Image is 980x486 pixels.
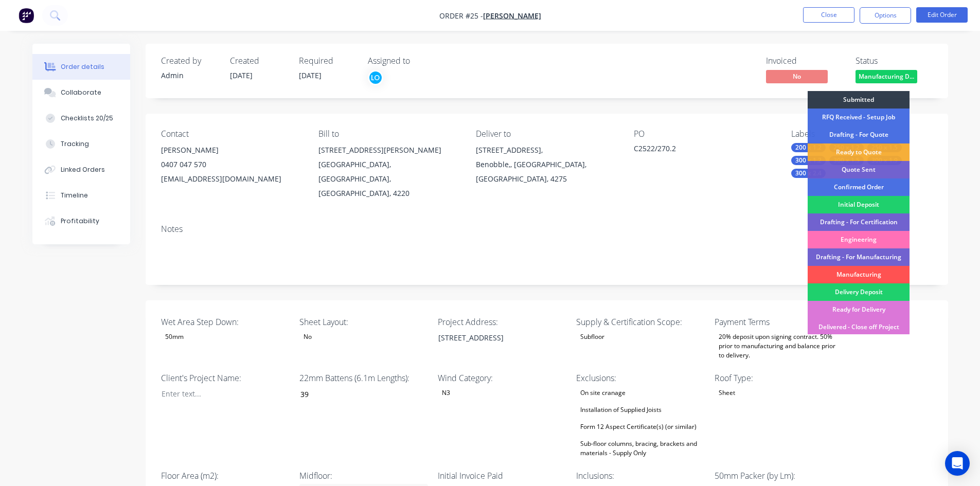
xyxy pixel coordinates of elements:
[61,217,99,226] div: Profitability
[576,372,705,384] label: Exclusions:
[61,88,101,97] div: Collaborate
[161,330,188,344] div: 50mm
[476,157,617,186] div: Benobble,, [GEOGRAPHIC_DATA], [GEOGRAPHIC_DATA], 4275
[576,403,666,417] div: Installation of Supplied Joists
[808,196,910,213] div: Initial Deposit
[791,169,826,178] div: 300 x 2.4
[32,157,130,183] button: Linked Orders
[634,129,775,139] div: PO
[634,143,762,157] div: C2522/270.2
[32,80,130,105] button: Collaborate
[576,420,701,434] div: Form 12 Aspect Certificate(s) (or similar)
[230,70,253,80] span: [DATE]
[161,143,302,186] div: [PERSON_NAME]0407 047 570[EMAIL_ADDRESS][DOMAIN_NAME]
[438,470,566,482] label: Initial Invoice Paid
[292,386,427,402] input: Enter number...
[808,91,910,109] div: Submitted
[299,70,322,80] span: [DATE]
[476,143,617,157] div: [STREET_ADDRESS],
[161,372,290,384] label: Client's Project Name:
[438,386,454,400] div: N3
[808,301,910,318] div: Ready for Delivery
[318,129,459,139] div: Bill to
[808,126,910,143] div: Drafting - For Quote
[945,451,970,476] div: Open Intercom Messenger
[161,56,218,66] div: Created by
[808,178,910,196] div: Confirmed Order
[808,266,910,283] div: Manufacturing
[476,143,617,186] div: [STREET_ADDRESS],Benobble,, [GEOGRAPHIC_DATA], [GEOGRAPHIC_DATA], 4275
[32,131,130,157] button: Tracking
[299,330,316,344] div: No
[576,437,705,460] div: Sub-floor columns, bracing, brackets and materials - Supply Only
[766,70,828,83] span: No
[430,330,559,345] div: [STREET_ADDRESS]
[576,330,609,344] div: Subfloor
[476,129,617,139] div: Deliver to
[161,129,302,139] div: Contact
[791,143,826,152] div: 200 x 1.2
[715,386,739,400] div: Sheet
[161,70,218,81] div: Admin
[808,248,910,266] div: Drafting - For Manufacturing
[916,7,968,23] button: Edit Order
[61,139,89,149] div: Tracking
[715,470,843,482] label: 50mm Packer (by Lm):
[61,114,113,123] div: Checklists 20/25
[483,11,541,21] a: [PERSON_NAME]
[808,231,910,248] div: Engineering
[61,62,104,71] div: Order details
[860,7,911,24] button: Options
[299,372,428,384] label: 22mm Battens (6.1m Lengths):
[715,330,843,362] div: 20% deposit upon signing contract. 50% prior to manufacturing and balance prior to delivery.
[161,316,290,328] label: Wet Area Step Down:
[808,109,910,126] div: RFQ Received - Setup Job
[438,372,566,384] label: Wind Category:
[161,157,302,172] div: 0407 047 570
[61,191,88,200] div: Timeline
[161,143,302,157] div: [PERSON_NAME]
[438,316,566,328] label: Project Address:
[439,11,483,21] span: Order #25 -
[803,7,854,23] button: Close
[318,157,459,201] div: [GEOGRAPHIC_DATA], [GEOGRAPHIC_DATA], [GEOGRAPHIC_DATA], 4220
[61,165,105,174] div: Linked Orders
[368,70,383,85] button: LO
[161,224,933,234] div: Notes
[576,386,630,400] div: On site cranage
[808,318,910,336] div: Delivered - Close off Project
[299,316,428,328] label: Sheet Layout:
[856,70,917,83] span: Manufacturing D...
[368,56,471,66] div: Assigned to
[318,143,459,201] div: [STREET_ADDRESS][PERSON_NAME][GEOGRAPHIC_DATA], [GEOGRAPHIC_DATA], [GEOGRAPHIC_DATA], 4220
[299,56,355,66] div: Required
[19,8,34,23] img: Factory
[32,54,130,80] button: Order details
[299,470,428,482] label: Midfloor:
[32,105,130,131] button: Checklists 20/25
[766,56,843,66] div: Invoiced
[808,283,910,301] div: Delivery Deposit
[32,183,130,208] button: Timeline
[32,208,130,234] button: Profitability
[808,143,910,161] div: Ready to Quote
[576,316,705,328] label: Supply & Certification Scope:
[318,143,459,157] div: [STREET_ADDRESS][PERSON_NAME]
[715,372,843,384] label: Roof Type:
[161,470,290,482] label: Floor Area (m2):
[576,470,705,482] label: Inclusions:
[856,56,933,66] div: Status
[808,213,910,231] div: Drafting - For Certification
[791,129,932,139] div: Labels
[230,56,287,66] div: Created
[161,172,302,186] div: [EMAIL_ADDRESS][DOMAIN_NAME]
[808,161,910,178] div: Quote Sent
[715,316,843,328] label: Payment Terms
[791,156,826,165] div: 300 x 1.2
[856,70,917,85] button: Manufacturing D...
